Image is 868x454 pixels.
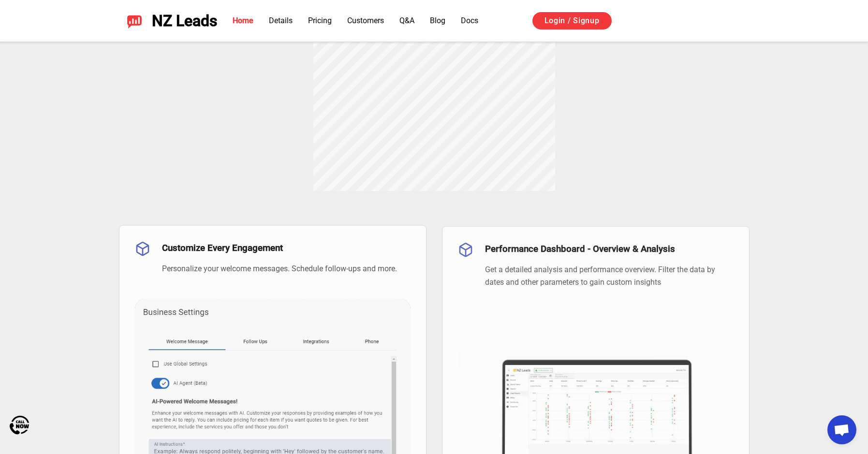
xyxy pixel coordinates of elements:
[152,12,217,30] span: NZ Leads
[269,16,293,25] a: Details
[621,11,754,32] iframe: Sign in with Google Button
[532,12,612,29] a: Login / Signup
[827,415,856,444] a: Open chat
[430,16,445,25] a: Blog
[461,16,478,25] a: Docs
[10,415,29,435] img: Call Now
[127,13,142,29] img: NZ Leads logo
[233,16,253,25] a: Home
[399,16,414,25] a: Q&A
[162,263,397,275] p: Personalize your welcome messages. Schedule follow-ups and more.
[347,16,384,25] a: Customers
[162,241,397,254] h3: Customize Every Engagement
[308,16,332,25] a: Pricing
[485,264,734,288] p: Get a detailed analysis and performance overview. Filter the data by dates and other parameters t...
[485,242,734,256] h3: Performance Dashboard - Overview & Analysis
